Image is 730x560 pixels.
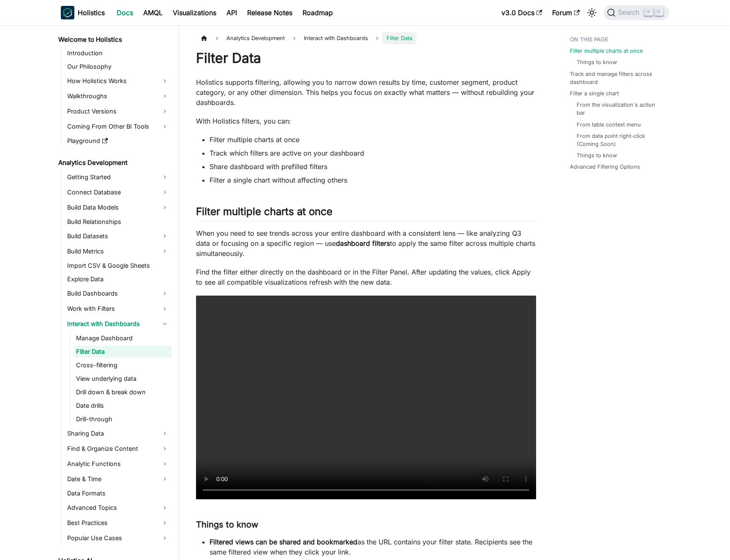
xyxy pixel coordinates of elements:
a: Coming From Other BI Tools [65,120,172,133]
a: Things to know [577,58,617,66]
a: Interact with Dashboards [65,317,172,331]
span: Search [616,9,645,16]
video: Your browser does not support embedding video, but you can . [196,296,536,499]
a: Introduction [65,47,172,59]
a: HolisticsHolistics [61,6,105,19]
span: Interact with Dashboards [300,32,372,44]
a: Build Data Models [65,201,172,214]
a: Cross-filtering [74,359,172,371]
p: When you need to see trends across your entire dashboard with a consistent lens — like analyzing ... [196,228,536,258]
b: Holistics [78,8,105,18]
a: Filter Data [74,346,172,358]
a: Connect Database [65,186,172,199]
a: Data Formats [65,487,172,499]
a: Advanced Filtering Options [570,163,640,171]
a: From data point right-click (Coming Soon) [577,132,661,148]
span: Analytics Development [222,32,289,44]
strong: Filtered views can be shared and bookmarked [210,538,357,546]
a: Forum [547,6,585,19]
h2: Filter multiple charts at once [196,205,536,221]
a: From the visualization's action bar [577,101,661,117]
a: Best Practices [65,516,172,530]
a: Home page [196,32,212,44]
a: Welcome to Holistics [56,34,172,46]
a: How Holistics Works [65,74,172,88]
a: Visualizations [168,6,221,19]
a: Analytics Development [56,157,172,169]
a: Roadmap [297,6,338,19]
a: Explore Data [65,273,172,285]
span: Filter Data [382,32,417,44]
button: Switch between dark and light mode (currently light mode) [585,6,599,19]
li: Filter a single chart without affecting others [210,175,536,185]
a: Track and manage filters across dashboard [570,70,664,86]
a: Product Versions [65,105,172,118]
li: Track which filters are active on your dashboard [210,148,536,158]
a: Things to know [577,151,617,159]
a: Build Metrics [65,245,172,258]
h1: Filter Data [196,50,536,67]
p: Find the filter either directly on the dashboard or in the Filter Panel. After updating the value... [196,267,536,287]
nav: Breadcrumbs [196,32,536,44]
p: With Holistics filters, you can: [196,116,536,126]
strong: dashboard filters [336,239,390,248]
li: Share dashboard with prefilled filters [210,162,536,172]
a: v3.0 Docs [496,6,547,19]
h3: Things to know [196,520,536,530]
a: Advanced Topics [65,501,172,514]
kbd: K [655,8,663,16]
a: Drill-through [74,413,172,425]
a: Docs [112,6,138,19]
a: Manage Dashboard [74,332,172,344]
a: Build Dashboards [65,287,172,300]
a: Work with Filters [65,302,172,315]
a: Popular Use Cases [65,531,172,545]
img: Holistics [61,6,74,19]
a: Release Notes [242,6,297,19]
a: Getting Started [65,170,172,184]
a: Filter multiple charts at once [570,47,643,55]
a: Build Relationships [65,216,172,228]
a: Import CSV & Google Sheets [65,260,172,272]
a: AMQL [138,6,168,19]
a: View underlying data [74,373,172,385]
button: Search (Command+K) [604,5,669,20]
a: Drill down & break down [74,386,172,398]
a: Filter a single chart [570,89,619,97]
a: Sharing Data [65,427,172,440]
p: as the URL contains your filter state. Recipients see the same filtered view when they click your... [210,537,536,557]
a: Date & Time [65,472,172,486]
a: Date drills [74,400,172,412]
a: Analytic Functions [65,457,172,471]
li: Filter multiple charts at once [210,135,536,145]
a: Our Philosophy [65,61,172,73]
a: Build Datasets [65,229,172,243]
p: Holistics supports filtering, allowing you to narrow down results by time, customer segment, prod... [196,77,536,108]
a: Playground [65,135,172,147]
a: API [221,6,242,19]
kbd: ⌘ [644,8,653,16]
a: Walkthroughs [65,89,172,103]
a: From table context menu [577,121,641,129]
nav: Docs sidebar [52,25,179,560]
a: Find & Organize Content [65,442,172,455]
